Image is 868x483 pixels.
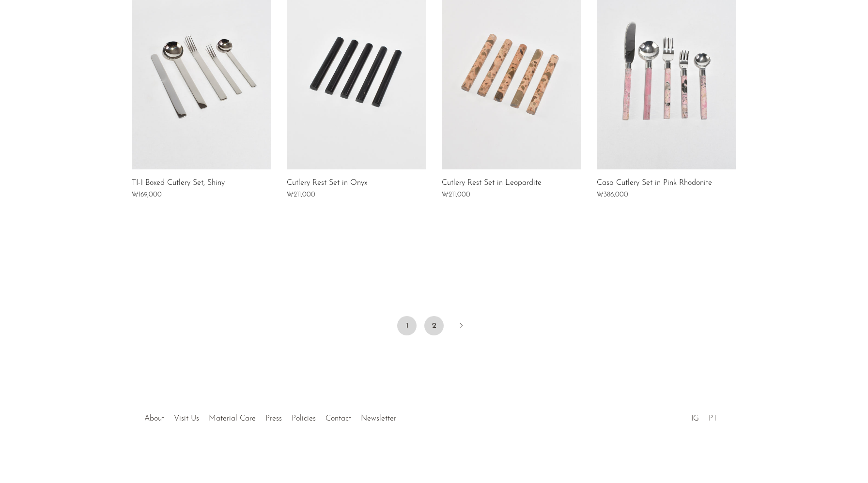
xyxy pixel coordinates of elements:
ul: Social Medias [686,407,722,425]
a: TI-1 Boxed Cutlery Set, Shiny [132,179,225,188]
span: ₩211,000 [287,191,315,198]
a: Cutlery Rest Set in Onyx [287,179,367,188]
a: 2 [424,316,444,335]
a: Policies [292,415,316,423]
ul: Quick links [139,407,401,425]
a: Visit Us [174,415,199,423]
a: Contact [325,415,351,423]
span: ₩211,000 [442,191,470,198]
a: About [144,415,164,423]
a: PT [709,415,717,423]
a: Material Care [209,415,256,423]
a: Cutlery Rest Set in Leopardite [442,179,542,188]
span: ₩386,000 [597,191,628,198]
span: 1 [397,316,417,335]
a: Next [451,316,471,337]
a: IG [691,415,699,423]
span: ₩169,000 [132,191,162,198]
a: Casa Cutlery Set in Pink Rhodonite [597,179,712,188]
a: Press [265,415,282,423]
